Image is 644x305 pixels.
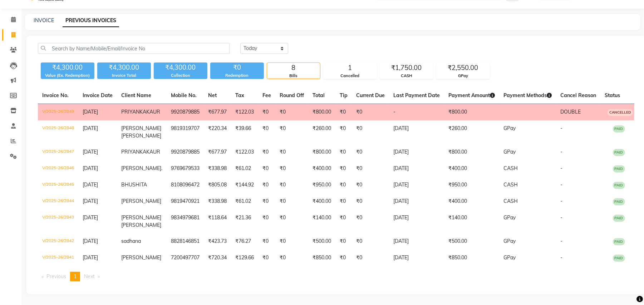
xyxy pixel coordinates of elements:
td: ₹0 [275,120,308,144]
div: Redemption [210,72,264,79]
td: ₹0 [258,193,275,210]
td: ₹21.36 [231,210,258,233]
input: Search by Name/Mobile/Email/Invoice No [38,43,230,54]
a: INVOICE [34,17,54,24]
div: Bills [267,73,320,79]
span: - [560,165,562,171]
td: V/2025-26/2841 [38,250,78,266]
span: GPay [503,254,516,261]
span: GPay [503,149,516,155]
span: PAID [613,182,625,189]
td: 9920879885 [167,144,204,160]
span: GPay [503,125,516,131]
span: [PERSON_NAME] [121,132,161,139]
td: V/2025-26/2849 [38,104,78,121]
td: ₹423.73 [204,233,231,250]
td: ₹0 [258,233,275,250]
span: DOUBLE [560,109,581,115]
td: ₹0 [335,250,352,266]
span: BHUSHITA [121,181,147,188]
td: ₹950.00 [444,177,499,193]
td: ₹500.00 [444,233,499,250]
td: ₹0 [275,210,308,233]
span: Net [208,92,217,99]
span: Total [313,92,325,99]
div: 8 [267,63,320,73]
span: Previous [46,273,66,280]
td: ₹0 [335,233,352,250]
td: ₹805.08 [204,177,231,193]
span: [PERSON_NAME] [121,125,161,131]
td: ₹0 [258,250,275,266]
span: Payment Amount [448,92,495,99]
td: ₹0 [352,144,389,160]
span: [DATE] [83,181,98,188]
span: Mobile No. [171,92,197,99]
span: GPay [503,214,516,221]
div: ₹1,750.00 [380,63,433,73]
td: ₹0 [275,104,308,121]
td: V/2025-26/2847 [38,144,78,160]
td: ₹677.97 [204,104,231,121]
td: ₹0 [275,193,308,210]
td: ₹0 [335,104,352,121]
td: ₹850.00 [308,250,335,266]
td: ₹800.00 [308,104,335,121]
td: ₹39.66 [231,120,258,144]
td: ₹260.00 [308,120,335,144]
div: Invoice Total [97,72,151,79]
nav: Pagination [38,272,634,281]
td: [DATE] [389,233,444,250]
td: ₹220.34 [204,120,231,144]
span: - [560,254,562,261]
td: ₹61.02 [231,160,258,177]
span: Current Due [356,92,385,99]
span: [DATE] [83,254,98,261]
td: ₹0 [258,144,275,160]
span: KAUR [146,149,160,155]
span: - [560,214,562,221]
span: PAID [613,198,625,205]
td: ₹338.98 [204,160,231,177]
span: GPay [503,238,516,244]
span: Cancel Reason [560,92,596,99]
div: Value (Ex. Redemption) [41,72,94,79]
div: ₹4,300.00 [97,62,151,72]
span: PAID [613,149,625,156]
td: ₹0 [335,120,352,144]
td: 9834979681 [167,210,204,233]
div: ₹4,300.00 [154,62,207,72]
td: ₹0 [258,177,275,193]
td: ₹400.00 [444,160,499,177]
span: [DATE] [83,238,98,244]
td: ₹0 [258,210,275,233]
td: ₹0 [352,120,389,144]
td: ₹0 [352,177,389,193]
div: Cancelled [324,73,377,79]
div: Collection [154,72,207,79]
td: ₹950.00 [308,177,335,193]
td: ₹800.00 [444,104,499,121]
td: 8108096472 [167,177,204,193]
span: Invoice No. [42,92,69,99]
span: Tax [235,92,244,99]
td: V/2025-26/2846 [38,160,78,177]
span: KAUR [146,109,160,115]
span: Invoice Date [83,92,113,99]
td: ₹0 [352,104,389,121]
td: 9920879885 [167,104,204,121]
td: ₹61.02 [231,193,258,210]
span: - [560,238,562,244]
td: ₹140.00 [444,210,499,233]
span: Client Name [121,92,151,99]
span: Payment Methods [503,92,552,99]
span: PAID [613,215,625,222]
span: PAID [613,238,625,245]
span: PRIYANKA [121,149,146,155]
span: CANCELLED [608,109,633,116]
td: ₹400.00 [308,193,335,210]
span: PAID [613,165,625,172]
td: [DATE] [389,120,444,144]
td: ₹0 [352,160,389,177]
div: CASH [380,73,433,79]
